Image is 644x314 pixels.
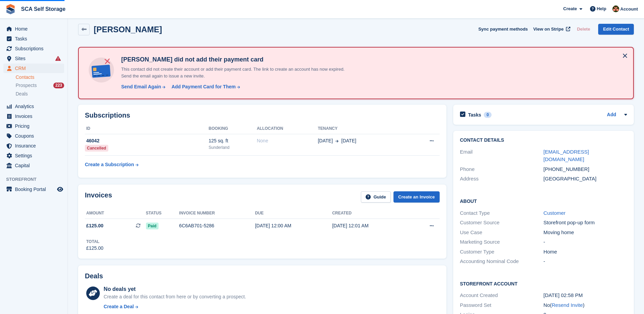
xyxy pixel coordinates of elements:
[86,239,104,245] div: Total
[209,123,257,134] th: Booking
[460,197,627,204] h2: About
[460,219,544,227] div: Customer Source
[544,292,627,299] div: [DATE] 02:58 PM
[104,293,246,300] div: Create a deal for this contact from here or by converting a prospect.
[15,44,56,53] span: Subscriptions
[85,191,112,203] h2: Invoices
[460,148,544,163] div: Email
[3,44,64,53] a: menu
[3,185,64,194] a: menu
[15,111,56,121] span: Invoices
[3,161,64,170] a: menu
[85,111,440,119] h2: Subscriptions
[544,210,566,216] a: Customer
[544,258,627,265] div: -
[104,303,246,310] a: Create a Deal
[460,175,544,183] div: Address
[3,141,64,151] a: menu
[544,248,627,256] div: Home
[5,4,16,14] img: stora-icon-8386f47178a22dfd0bd8f6a31ec36ba5ce8667c1dd55bd0f319d3a0aa187defe.svg
[552,302,583,308] a: Resend Invite
[118,56,356,64] h4: [PERSON_NAME] did not add their payment card
[255,208,332,219] th: Due
[460,165,544,173] div: Phone
[3,34,64,43] a: menu
[3,54,64,63] a: menu
[15,131,56,141] span: Coupons
[3,131,64,141] a: menu
[15,34,56,43] span: Tasks
[3,111,64,121] a: menu
[171,83,236,90] div: Add Payment Card for Them
[544,165,627,173] div: [PHONE_NUMBER]
[15,151,56,160] span: Settings
[18,3,68,15] a: SCA Self Storage
[544,149,589,162] a: [EMAIL_ADDRESS][DOMAIN_NAME]
[318,137,333,144] span: [DATE]
[3,64,64,73] a: menu
[544,219,627,227] div: Storefront pop-up form
[255,222,332,229] div: [DATE] 12:00 AM
[468,112,481,118] h2: Tasks
[146,208,179,219] th: Status
[460,138,627,143] h2: Contact Details
[332,222,409,229] div: [DATE] 12:01 AM
[341,137,356,144] span: [DATE]
[612,5,619,12] img: Sarah Race
[531,24,572,35] a: View on Stripe
[257,123,318,134] th: Allocation
[15,102,56,111] span: Analytics
[544,301,627,309] div: No
[460,280,627,287] h2: Storefront Account
[318,123,407,134] th: Tenancy
[544,238,627,246] div: -
[15,54,56,63] span: Sites
[393,191,440,203] a: Create an Invoice
[87,56,116,85] img: no-card-linked-e7822e413c904bf8b177c4d89f31251c4716f9871600ec3ca5bfc59e148c83f4.svg
[460,238,544,246] div: Marketing Source
[104,285,246,293] div: No deals yet
[15,121,56,131] span: Pricing
[16,74,64,81] a: Contacts
[460,229,544,237] div: Use Case
[544,229,627,237] div: Moving home
[460,258,544,265] div: Accounting Nominal Code
[563,5,577,12] span: Create
[15,161,56,170] span: Capital
[118,66,356,79] p: This contact did not create their account or add their payment card. The link to create an accoun...
[257,137,318,144] div: None
[53,83,64,88] div: 223
[146,223,159,229] span: Paid
[85,161,134,168] div: Create a Subscription
[16,82,64,89] a: Prospects 223
[209,144,257,151] div: Sunderland
[3,24,64,34] a: menu
[597,5,606,12] span: Help
[574,24,593,35] button: Delete
[85,208,146,219] th: Amount
[3,121,64,131] a: menu
[15,185,56,194] span: Booking Portal
[16,90,64,98] a: Deals
[460,209,544,217] div: Contact Type
[179,208,255,219] th: Invoice number
[598,24,634,35] a: Edit Contact
[16,82,37,89] span: Prospects
[361,191,391,203] a: Guide
[94,25,162,34] h2: [PERSON_NAME]
[209,137,257,144] div: 125 sq. ft
[332,208,409,219] th: Created
[15,141,56,151] span: Insurance
[484,112,492,118] div: 0
[460,248,544,256] div: Customer Type
[620,6,638,13] span: Account
[85,123,209,134] th: ID
[533,26,564,33] span: View on Stripe
[86,222,104,229] span: £125.00
[15,64,56,73] span: CRM
[16,91,28,97] span: Deals
[607,111,616,119] a: Add
[121,83,161,90] div: Send Email Again
[56,185,64,193] a: Preview store
[85,272,103,280] h2: Deals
